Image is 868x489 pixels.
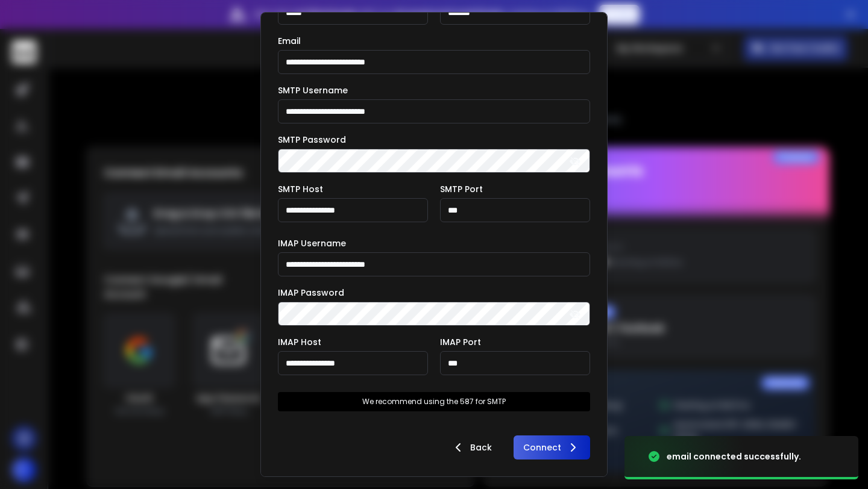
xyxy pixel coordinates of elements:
[362,397,506,406] p: We recommend using the 587 for SMTP
[278,135,346,144] label: SMTP Password
[278,37,301,45] label: Email
[278,239,346,248] label: IMAP Username
[441,435,502,459] button: Back
[278,86,348,95] label: SMTP Username
[667,450,801,463] div: email connected successfully.
[278,288,344,297] label: IMAP Password
[440,185,483,193] label: SMTP Port
[440,338,481,346] label: IMAP Port
[514,435,590,459] button: Connect
[278,338,321,346] label: IMAP Host
[278,185,323,193] label: SMTP Host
